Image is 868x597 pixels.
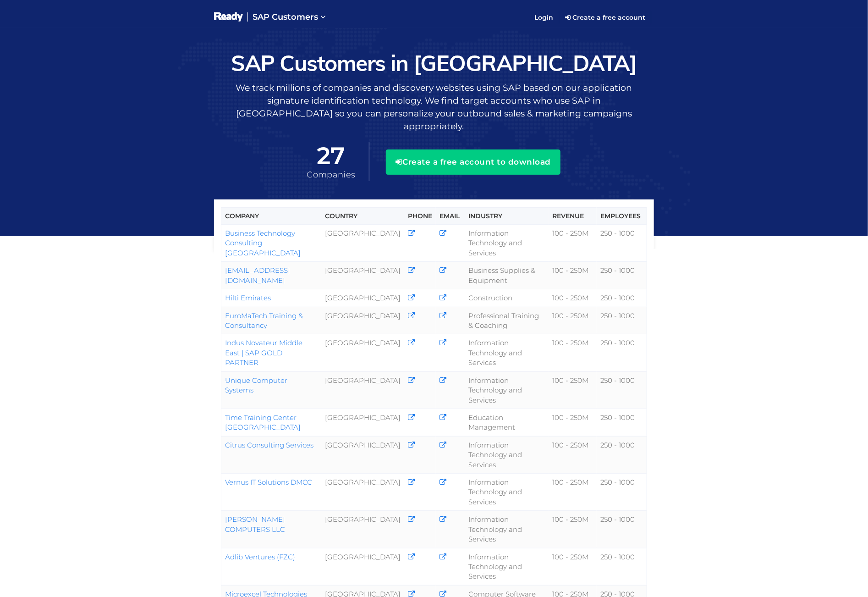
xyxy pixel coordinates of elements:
[436,208,465,225] th: Email
[225,229,301,257] a: Business Technology Consulting [GEOGRAPHIC_DATA]
[534,13,553,22] span: Login
[597,289,647,307] td: 250 - 1000
[465,436,549,473] td: Information Technology and Services
[321,436,404,473] td: [GEOGRAPHIC_DATA]
[321,225,404,262] td: [GEOGRAPHIC_DATA]
[321,307,404,334] td: [GEOGRAPHIC_DATA]
[549,307,597,334] td: 100 - 250M
[549,436,597,473] td: 100 - 250M
[465,225,549,262] td: Information Technology and Services
[321,262,404,289] td: [GEOGRAPHIC_DATA]
[597,548,647,585] td: 250 - 1000
[597,225,647,262] td: 250 - 1000
[214,51,654,75] h1: SAP Customers in [GEOGRAPHIC_DATA]
[465,409,549,436] td: Education Management
[549,548,597,585] td: 100 - 250M
[321,371,404,409] td: [GEOGRAPHIC_DATA]
[597,262,647,289] td: 250 - 1000
[386,149,560,174] button: Create a free account to download
[549,208,597,225] th: Revenue
[225,553,295,561] a: Adlib Ventures (FZC)
[321,474,404,511] td: [GEOGRAPHIC_DATA]
[465,371,549,409] td: Information Technology and Services
[225,413,301,431] a: Time Training Center [GEOGRAPHIC_DATA]
[253,12,319,22] span: SAP Customers
[307,170,356,180] span: Companies
[465,262,549,289] td: Business Supplies & Equipment
[549,371,597,409] td: 100 - 250M
[465,548,549,585] td: Information Technology and Services
[465,289,549,307] td: Construction
[225,376,287,394] a: Unique Computer Systems
[597,436,647,473] td: 250 - 1000
[404,208,436,225] th: Phone
[214,82,654,133] p: We track millions of companies and discovery websites using SAP based on our application signatur...
[225,478,312,486] a: Vernus IT Solutions DMCC
[559,10,652,25] a: Create a free account
[465,334,549,371] td: Information Technology and Services
[597,334,647,371] td: 250 - 1000
[549,262,597,289] td: 100 - 250M
[549,334,597,371] td: 100 - 250M
[549,474,597,511] td: 100 - 250M
[225,441,313,449] a: Citrus Consulting Services
[225,311,303,330] a: EuroMaTech Training & Consultancy
[597,409,647,436] td: 250 - 1000
[597,474,647,511] td: 250 - 1000
[321,409,404,436] td: [GEOGRAPHIC_DATA]
[549,289,597,307] td: 100 - 250M
[247,5,332,30] a: SAP Customers
[225,293,271,302] a: Hilti Emirates
[597,511,647,548] td: 250 - 1000
[549,511,597,548] td: 100 - 250M
[307,143,356,169] span: 27
[225,515,285,533] a: [PERSON_NAME] COMPUTERS LLC
[465,307,549,334] td: Professional Training & Coaching
[549,225,597,262] td: 100 - 250M
[214,11,243,23] img: logo
[321,511,404,548] td: [GEOGRAPHIC_DATA]
[465,511,549,548] td: Information Technology and Services
[597,371,647,409] td: 250 - 1000
[225,266,290,284] a: [EMAIL_ADDRESS][DOMAIN_NAME]
[321,208,404,225] th: Country
[549,409,597,436] td: 100 - 250M
[321,334,404,371] td: [GEOGRAPHIC_DATA]
[529,6,559,29] a: Login
[321,548,404,585] td: [GEOGRAPHIC_DATA]
[465,208,549,225] th: Industry
[225,338,302,367] a: Indus Novateur Middle East | SAP GOLD PARTNER
[597,208,647,225] th: Employees
[597,307,647,334] td: 250 - 1000
[465,474,549,511] td: Information Technology and Services
[321,289,404,307] td: [GEOGRAPHIC_DATA]
[221,208,321,225] th: Company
